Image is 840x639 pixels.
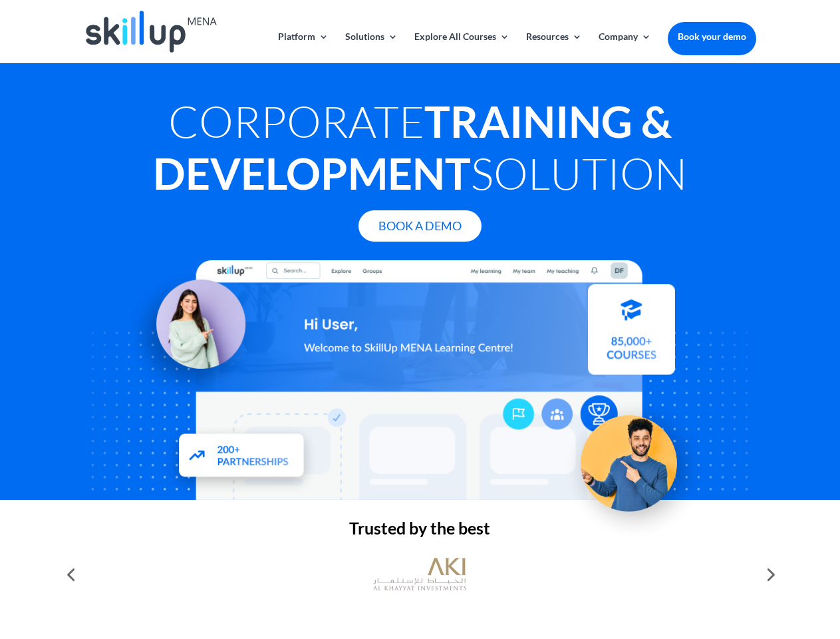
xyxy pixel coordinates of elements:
[153,95,672,199] strong: Training & Development
[599,32,651,63] a: Company
[124,265,259,399] img: Learning Management Solution - SkillUp
[668,22,756,51] a: Book your demo
[345,32,398,63] a: Solutions
[414,32,509,63] a: Explore All Courses
[358,210,482,242] a: Book A Demo
[526,32,582,63] a: Resources
[561,387,709,535] img: Upskill your workforce - SkillUp
[84,95,756,206] h1: Corporate Solution
[86,11,216,53] img: Skillup Mena
[373,551,466,598] img: al khayyat investments logo
[278,32,329,63] a: Platform
[588,290,675,380] img: Courses library - SkillUp MENA
[84,520,756,543] h2: Trusted by the best
[165,421,319,493] img: Partners - SkillUp Mena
